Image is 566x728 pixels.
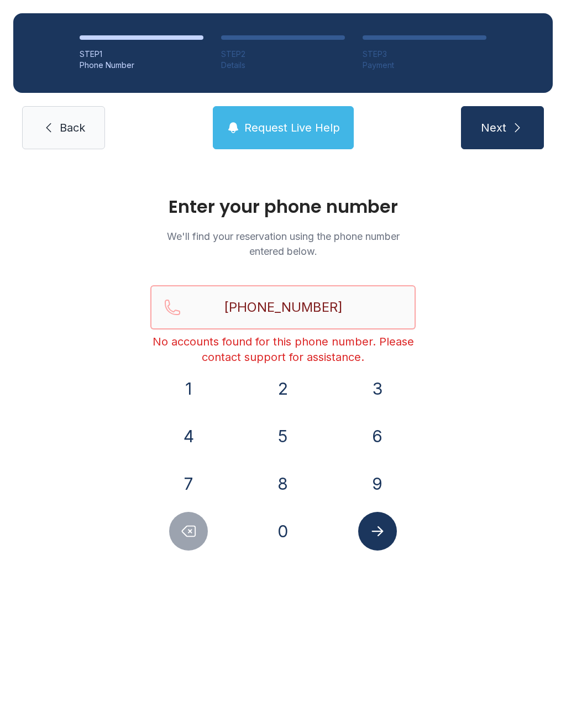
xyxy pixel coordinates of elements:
[80,49,203,60] div: STEP 1
[264,369,302,408] button: 2
[169,464,208,503] button: 7
[264,512,302,551] button: 0
[358,512,397,551] button: Submit lookup form
[358,369,397,408] button: 3
[150,334,416,365] div: No accounts found for this phone number. Please contact support for assistance.
[150,285,416,329] input: Reservation phone number
[60,120,85,135] span: Back
[169,369,208,408] button: 1
[363,49,486,60] div: STEP 3
[150,198,416,216] h1: Enter your phone number
[363,60,486,71] div: Payment
[481,120,506,135] span: Next
[244,120,340,135] span: Request Live Help
[150,229,416,259] p: We'll find your reservation using the phone number entered below.
[264,464,302,503] button: 8
[358,464,397,503] button: 9
[169,417,208,455] button: 4
[264,417,302,455] button: 5
[221,49,345,60] div: STEP 2
[358,417,397,455] button: 6
[221,60,345,71] div: Details
[80,60,203,71] div: Phone Number
[169,512,208,551] button: Delete number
